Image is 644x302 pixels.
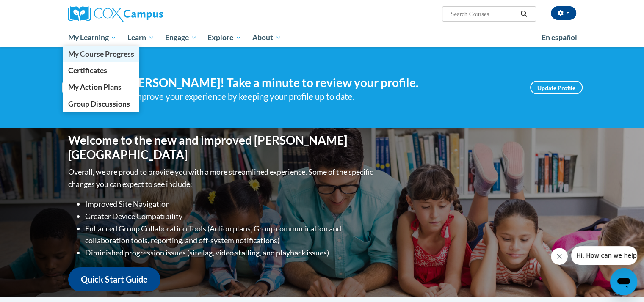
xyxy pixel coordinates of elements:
[85,222,375,247] li: Enhanced Group Collaboration Tools (Action plans, Group communication and collaboration tools, re...
[85,210,375,222] li: Greater Device Compatibility
[63,62,140,79] a: Certificates
[610,268,637,295] iframe: Button to launch messaging window
[551,6,576,20] button: Account Settings
[63,28,122,47] a: My Learning
[68,166,375,190] p: Overall, we are proud to provide you with a more streamlined experience. Some of the specific cha...
[68,99,130,108] span: Group Discussions
[68,66,107,75] span: Certificates
[247,28,287,47] a: About
[571,246,637,265] iframe: Message from company
[113,76,517,90] h4: Hi [PERSON_NAME]! Take a minute to review your profile.
[252,33,281,43] span: About
[62,69,100,107] img: Profile Image
[55,28,589,47] div: Main menu
[63,79,140,95] a: My Action Plans
[536,29,583,47] a: En español
[85,247,375,259] li: Diminished progression issues (site lag, video stalling, and playback issues)
[127,33,154,43] span: Learn
[530,81,583,94] a: Update Profile
[122,28,160,47] a: Learn
[68,6,229,22] a: Cox Campus
[68,82,121,91] span: My Action Plans
[551,248,568,265] iframe: Close message
[63,46,140,62] a: My Course Progress
[202,28,247,47] a: Explore
[63,96,140,112] a: Group Discussions
[450,9,517,19] input: Search Courses
[68,267,160,291] a: Quick Start Guide
[68,49,134,58] span: My Course Progress
[517,9,530,19] button: Search
[68,6,163,22] img: Cox Campus
[207,33,241,43] span: Explore
[5,6,69,13] span: Hi. How can we help?
[165,33,197,43] span: Engage
[113,90,517,104] div: Help improve your experience by keeping your profile up to date.
[542,33,577,42] span: En español
[68,33,116,43] span: My Learning
[160,28,202,47] a: Engage
[68,133,375,162] h1: Welcome to the new and improved [PERSON_NAME][GEOGRAPHIC_DATA]
[85,198,375,210] li: Improved Site Navigation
